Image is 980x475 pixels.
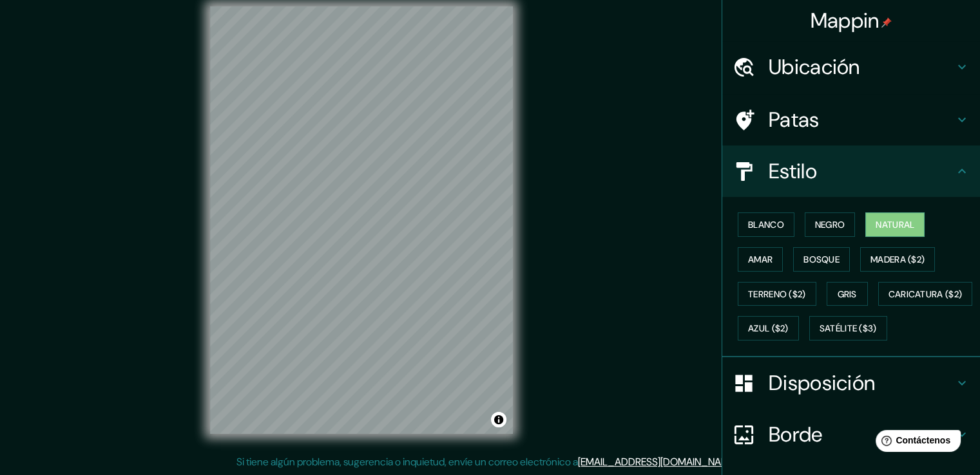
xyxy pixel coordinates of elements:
[748,288,806,300] font: Terreno ($2)
[738,247,783,272] button: Amar
[881,17,892,28] img: pin-icon.png
[805,212,856,237] button: Negro
[738,316,799,340] button: Azul ($2)
[769,106,820,133] font: Patas
[793,247,850,272] button: Bosque
[722,94,980,145] div: Patas
[722,357,980,409] div: Disposición
[889,288,963,300] font: Caricatura ($2)
[738,212,794,237] button: Blanco
[769,421,823,448] font: Borde
[748,219,784,230] font: Blanco
[236,455,578,469] font: Si tiene algún problema, sugerencia o inquietud, envíe un correo electrónico a
[815,219,845,230] font: Negro
[865,425,966,461] iframe: Lanzador de widgets de ayuda
[748,323,789,335] font: Azul ($2)
[722,409,980,460] div: Borde
[738,282,816,306] button: Terreno ($2)
[870,254,925,265] font: Madera ($2)
[769,158,817,185] font: Estilo
[491,412,506,427] button: Activar o desactivar atribución
[865,212,925,237] button: Natural
[827,282,868,306] button: Gris
[769,369,875,396] font: Disposición
[769,53,860,80] font: Ubicación
[722,41,980,93] div: Ubicación
[803,254,840,265] font: Bosque
[578,455,737,469] a: [EMAIL_ADDRESS][DOMAIN_NAME]
[820,323,877,335] font: Satélite ($3)
[809,316,887,340] button: Satélite ($3)
[811,7,879,34] font: Mappin
[876,219,914,230] font: Natural
[860,247,935,272] button: Madera ($2)
[838,288,857,300] font: Gris
[722,145,980,197] div: Estilo
[210,6,513,434] canvas: Mapa
[878,282,973,306] button: Caricatura ($2)
[748,254,773,265] font: Amar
